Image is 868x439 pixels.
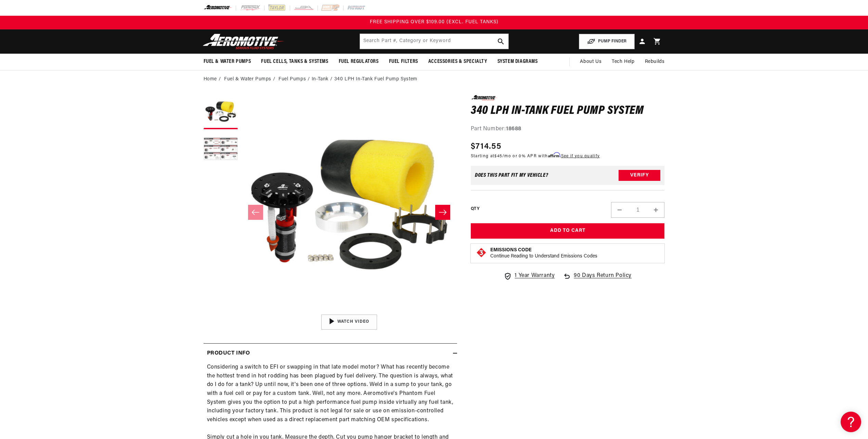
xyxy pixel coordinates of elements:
[579,34,635,49] button: PUMP FINDER
[563,271,632,287] a: 90 Days Return Policy
[201,34,286,50] img: Aeromotive
[475,173,548,178] div: Does This part fit My vehicle?
[248,205,263,220] button: Slide left
[493,34,508,49] button: search button
[612,58,634,66] span: Tech Help
[198,54,256,70] summary: Fuel & Water Pumps
[207,349,250,358] h2: Product Info
[490,248,532,253] strong: Emissions Code
[574,271,632,287] span: 90 Days Return Policy
[515,271,555,280] span: 1 Year Warranty
[504,271,555,280] a: 1 Year Warranty
[204,95,457,329] media-gallery: Gallery Viewer
[360,34,508,49] input: Search by Part Number, Category or Keyword
[471,223,665,239] button: Add to Cart
[640,54,670,70] summary: Rebuilds
[645,58,665,66] span: Rebuilds
[339,58,379,65] span: Fuel Regulators
[471,125,665,134] div: Part Number:
[204,95,238,129] button: Load image 1 in gallery view
[490,247,597,260] button: Emissions CodeContinue Reading to Understand Emissions Codes
[619,170,660,181] button: Verify
[204,58,251,65] span: Fuel & Water Pumps
[423,54,492,70] summary: Accessories & Specialty
[312,76,334,83] li: In-Tank
[204,76,665,83] nav: breadcrumbs
[490,253,597,260] p: Continue Reading to Understand Emissions Codes
[428,58,487,65] span: Accessories & Specialty
[370,19,498,25] span: FREE SHIPPING OVER $109.00 (EXCL. FUEL TANKS)
[435,205,450,220] button: Slide right
[334,54,384,70] summary: Fuel Regulators
[384,54,423,70] summary: Fuel Filters
[471,153,600,159] p: Starting at /mo or 0% APR with .
[204,133,238,167] button: Load image 2 in gallery view
[334,76,417,83] li: 340 LPH In-Tank Fuel Pump System
[548,152,560,158] span: Affirm
[575,54,607,70] a: About Us
[204,344,457,363] summary: Product Info
[471,106,665,117] h1: 340 LPH In-Tank Fuel Pump System
[261,58,328,65] span: Fuel Cells, Tanks & Systems
[561,154,600,158] a: See if you qualify - Learn more about Affirm Financing (opens in modal)
[580,59,601,64] span: About Us
[278,76,306,83] a: Fuel Pumps
[256,54,333,70] summary: Fuel Cells, Tanks & Systems
[476,247,487,258] img: Emissions code
[506,126,521,132] strong: 18688
[492,54,543,70] summary: System Diagrams
[471,206,479,212] label: QTY
[494,154,502,158] span: $45
[389,58,418,65] span: Fuel Filters
[224,76,271,83] a: Fuel & Water Pumps
[204,76,217,83] a: Home
[471,141,501,153] span: $714.55
[497,58,538,65] span: System Diagrams
[607,54,639,70] summary: Tech Help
